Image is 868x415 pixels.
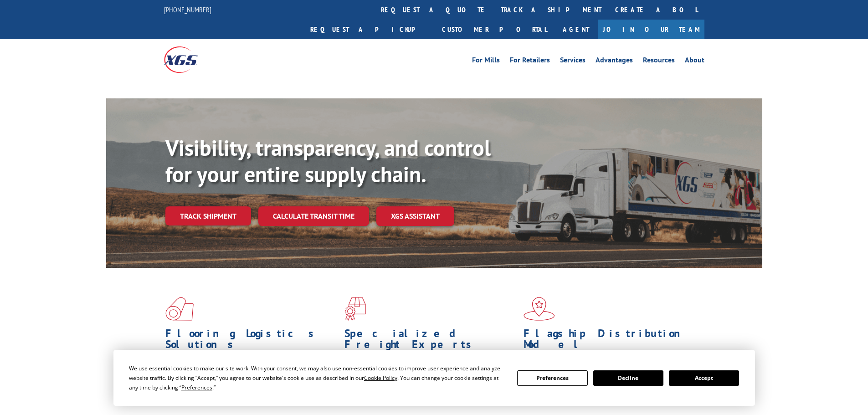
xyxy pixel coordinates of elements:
[165,328,338,354] h1: Flooring Logistics Solutions
[685,56,704,67] a: About
[303,20,435,39] a: Request a pickup
[258,206,369,226] a: Calculate transit time
[596,56,633,67] a: Advantages
[598,20,704,39] a: Join Our Team
[643,56,675,67] a: Resources
[517,370,587,386] button: Preferences
[524,328,696,354] h1: Flagship Distribution Model
[669,370,739,386] button: Accept
[593,370,663,386] button: Decline
[364,374,397,382] span: Cookie Policy
[129,364,506,392] div: We use essential cookies to make our site work. With your consent, we may also use non-essential ...
[435,20,554,39] a: Customer Portal
[165,133,491,188] b: Visibility, transparency, and control for your entire supply chain.
[472,56,500,67] a: For Mills
[165,297,194,321] img: xgs-icon-total-supply-chain-intelligence-red
[113,350,755,406] div: Cookie Consent Prompt
[554,20,598,39] a: Agent
[560,56,586,67] a: Services
[181,384,212,391] span: Preferences
[344,328,517,354] h1: Specialized Freight Experts
[344,297,366,321] img: xgs-icon-focused-on-flooring-red
[510,56,550,67] a: For Retailers
[524,297,555,321] img: xgs-icon-flagship-distribution-model-red
[376,206,454,226] a: XGS ASSISTANT
[165,206,251,225] a: Track shipment
[164,5,211,14] a: [PHONE_NUMBER]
